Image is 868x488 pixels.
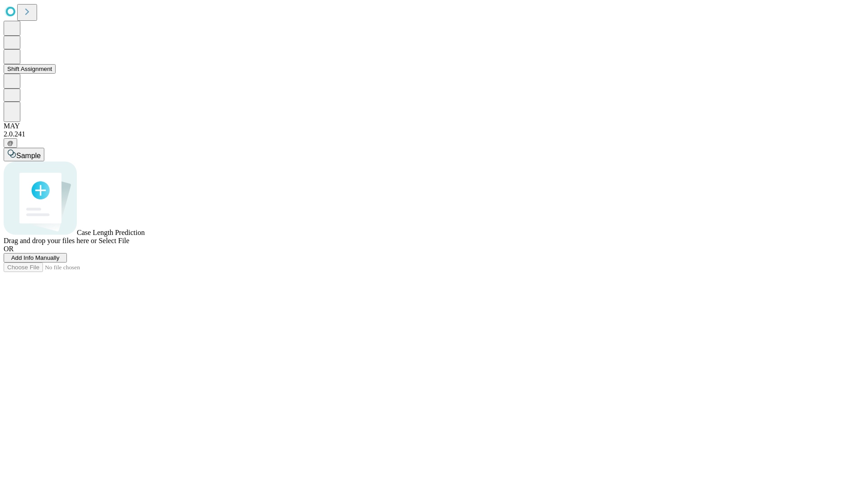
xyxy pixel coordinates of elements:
[4,130,864,138] div: 2.0.241
[4,64,56,74] button: Shift Assignment
[77,229,145,236] span: Case Length Prediction
[4,122,864,130] div: MAY
[4,138,17,148] button: @
[4,148,44,161] button: Sample
[11,254,60,261] span: Add Info Manually
[4,237,97,244] span: Drag and drop your files here or
[4,253,67,263] button: Add Info Manually
[7,140,14,146] span: @
[16,152,41,160] span: Sample
[99,237,129,244] span: Select File
[4,245,14,253] span: OR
